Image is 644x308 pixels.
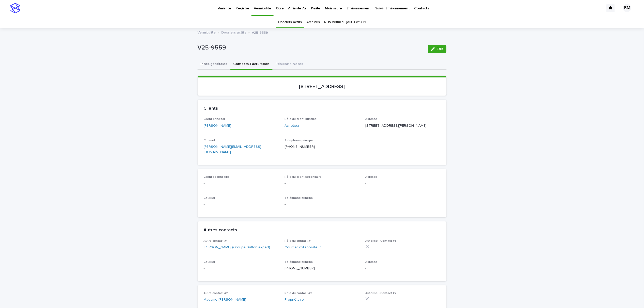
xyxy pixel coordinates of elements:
[204,228,237,233] h2: Autres contacts
[204,139,215,142] span: Courriel
[285,175,322,179] span: Rôle du client secondaire
[366,118,378,121] span: Adresse
[278,16,302,28] a: Dossiers actifs
[204,202,279,207] p: -
[285,118,317,121] span: Rôle du client principal
[285,139,313,142] span: Téléphone principal
[204,123,231,128] a: [PERSON_NAME]
[366,175,378,179] span: Adresse
[222,29,246,35] a: Dossiers actifs
[285,245,321,250] a: Courtier collaborateur
[204,292,228,295] span: Autre contact #2
[285,266,359,271] p: [PHONE_NUMBER]
[366,266,441,271] p: -
[204,106,218,111] h2: Clients
[437,47,443,51] span: Edit
[204,84,441,90] p: [STREET_ADDRESS]
[366,181,441,186] p: -
[324,16,366,28] a: RDV vermi du jour J et J+1
[204,245,270,250] a: [PERSON_NAME] (Groupe Sutton expert)
[273,59,306,70] button: Résultats-Notes
[623,4,631,12] div: SM
[285,202,359,207] p: -
[285,123,300,128] a: Acheteur
[230,59,273,70] button: Contacts-Facturation
[366,292,397,295] span: Autorisé - Contact #2
[204,261,215,264] span: Courriel
[285,292,312,295] span: Rôle du contact #2
[285,239,311,242] span: Rôle du contact #1
[204,175,229,179] span: Client secondaire
[285,197,313,200] span: Téléphone principal
[198,29,216,35] a: Vermiculite
[10,3,20,13] img: stacker-logo-s-only.png
[204,266,279,271] p: -
[285,144,359,150] p: [PHONE_NUMBER]
[204,239,228,242] span: Autre contact #1
[204,297,246,302] a: Madame [PERSON_NAME]
[198,59,230,70] button: Infos-générales
[198,44,424,52] p: V25-9559
[428,45,447,53] button: Edit
[285,181,359,186] p: -
[366,239,396,242] span: Autorisé - Contact #1
[204,118,225,121] span: Client principal
[366,123,441,128] p: [STREET_ADDRESS][PERSON_NAME]
[366,261,378,264] span: Adresse
[252,29,268,35] p: V25-9559
[204,181,279,186] p: -
[306,16,320,28] a: Archives
[204,197,215,200] span: Courriel
[285,297,304,302] a: Propriétaire
[204,145,261,154] a: [PERSON_NAME][EMAIL_ADDRESS][DOMAIN_NAME]
[285,261,313,264] span: Téléphone principal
